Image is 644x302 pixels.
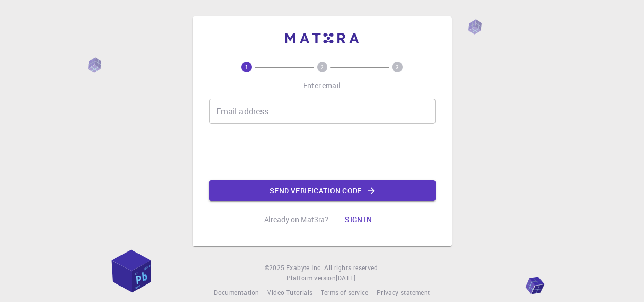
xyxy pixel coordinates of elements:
[244,132,401,172] iframe: reCAPTCHA
[336,274,357,282] span: [DATE] .
[286,263,322,272] span: Exabyte Inc.
[267,288,312,298] a: Video Tutorials
[286,263,322,273] a: Exabyte Inc.
[209,180,436,201] button: Send verification code
[377,288,430,298] a: Privacy statement
[245,63,248,71] text: 1
[214,288,259,296] span: Documentation
[287,273,336,283] span: Platform version
[377,288,430,296] span: Privacy statement
[264,214,329,225] p: Already on Mat3ra?
[337,209,380,230] button: Sign in
[324,263,379,273] span: All rights reserved.
[267,288,312,296] span: Video Tutorials
[214,288,259,298] a: Documentation
[303,80,341,91] p: Enter email
[265,263,286,273] span: © 2025
[321,63,324,71] text: 2
[396,63,399,71] text: 3
[321,288,368,298] a: Terms of service
[336,273,357,283] a: [DATE].
[321,288,368,296] span: Terms of service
